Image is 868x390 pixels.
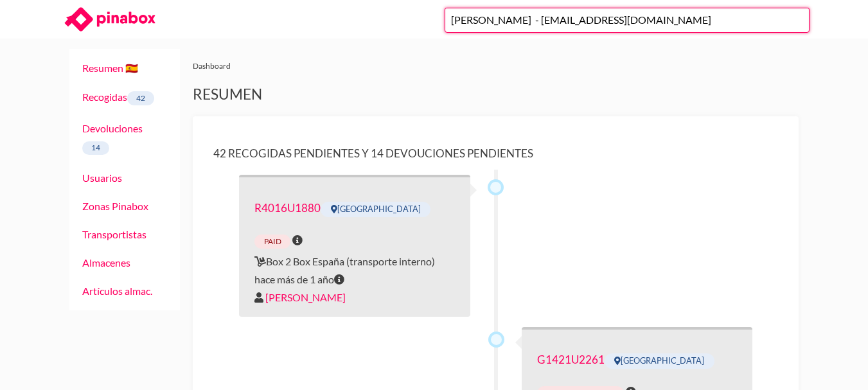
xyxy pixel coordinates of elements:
[82,91,155,103] a: Recogidas42
[82,172,122,184] a: Usuarios
[321,202,430,217] span: [GEOGRAPHIC_DATA]
[193,85,799,103] h2: Resumen
[82,285,152,297] a: Artículos almac.
[193,59,799,73] div: Dashboard
[254,201,321,215] a: Contacto: Sara Arias Cano, Teléfono: 603834132
[82,62,138,74] a: Resumen 🇪🇸
[82,200,148,212] a: Zonas Pinabox
[605,353,714,369] span: [GEOGRAPHIC_DATA]
[292,231,303,249] span: La fecha pasada y no está stored
[334,270,344,288] span: miércoles - 6/03/2024 - 12:00 PM
[82,122,143,153] a: Devoluciones14
[82,141,110,155] span: 14
[445,8,810,33] input: Busca usuarios por nombre o email
[239,175,470,316] div: Box 2 Box España (transporte interno) hace más de 1 año
[265,288,346,306] a: Usuario: Sara Arias Cano, Email: office@pablosainzvillegas.com, Contacto: Sara Arias Cano Teléfon...
[82,256,130,269] a: Almacenes
[82,228,146,240] a: Transportistas
[254,235,290,249] span: paid
[127,91,155,105] span: 42
[213,146,778,160] h4: 42 Recogidas pendientes y 14 Devouciones pendientes
[537,353,605,366] a: Contacto: Maria, Teléfono: 620479471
